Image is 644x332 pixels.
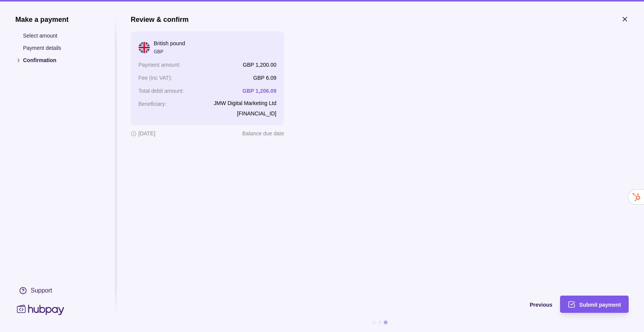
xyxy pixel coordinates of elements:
img: gb [138,42,150,53]
p: GBP [154,48,185,56]
p: British pound [154,39,185,48]
p: GBP 6.09 [253,75,276,81]
span: Submit payment [579,302,621,308]
p: [DATE] [138,129,155,138]
button: Previous [131,296,552,313]
p: Payment details [23,44,100,52]
span: Previous [530,302,552,308]
p: Select amount [23,31,100,40]
a: Support [15,283,100,299]
div: Support [31,286,52,295]
p: Total debit amount : [138,88,184,94]
h1: Make a payment [15,15,100,24]
p: Payment amount : [138,62,181,68]
h1: Review & confirm [131,15,189,24]
p: Beneficiary : [138,101,166,107]
p: [FINANCIAL_ID] [214,109,276,118]
p: GBP 1,200.00 [243,62,276,68]
p: GBP 1,206.09 [243,88,276,94]
p: Fee (inc VAT) : [138,75,172,81]
p: Balance due date [242,129,284,138]
p: Confirmation [23,56,100,64]
p: JMW Digital Marketing Ltd [214,99,276,107]
button: Submit payment [560,296,629,313]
